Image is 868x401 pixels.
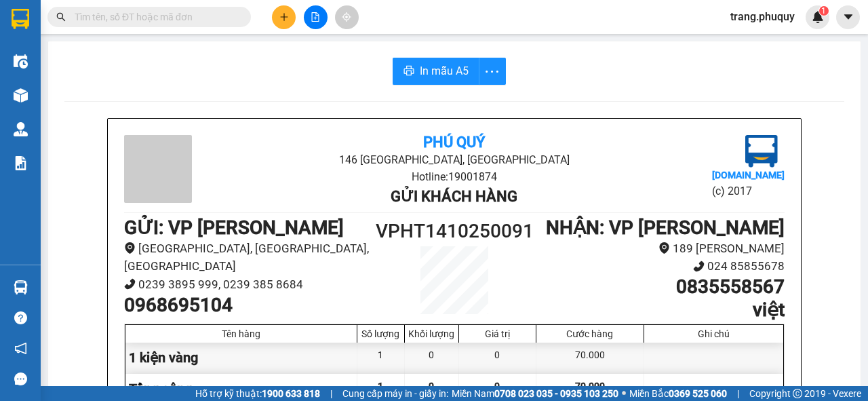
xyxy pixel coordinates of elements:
b: Phú Quý [423,134,485,151]
div: 1 [357,343,405,373]
div: 1 kiện vàng [125,343,357,373]
b: NHẬN : VP [PERSON_NAME] [546,216,785,239]
div: Giá trị [462,328,532,339]
span: 0 [494,381,500,392]
span: ⚪️ [622,391,626,396]
li: 189 [PERSON_NAME] [537,240,785,258]
span: 70.000 [575,381,605,392]
li: 146 [GEOGRAPHIC_DATA], [GEOGRAPHIC_DATA] [234,151,674,168]
span: Cung cấp máy in - giấy in: [342,386,448,401]
span: aim [342,12,351,22]
li: (c) 2017 [712,183,785,199]
span: Hỗ trợ kỹ thuật: [195,386,320,401]
li: [GEOGRAPHIC_DATA], [GEOGRAPHIC_DATA], [GEOGRAPHIC_DATA] [124,240,372,275]
span: Miền Nam [452,386,618,401]
span: 0 [429,381,434,392]
span: environment [124,242,136,254]
div: Ghi chú [648,328,780,339]
button: plus [272,5,296,29]
img: warehouse-icon [14,54,28,69]
li: 024 85855678 [537,257,785,275]
h1: VPHT1410250091 [372,216,537,246]
img: warehouse-icon [14,88,28,102]
img: warehouse-icon [14,280,28,294]
span: copyright [793,389,802,398]
span: | [330,386,332,401]
button: more [479,58,506,85]
input: Tìm tên, số ĐT hoặc mã đơn [75,9,235,24]
span: | [737,386,739,401]
b: Gửi khách hàng [391,188,517,205]
span: 1 [821,6,826,16]
h1: 0968695104 [124,294,372,317]
span: question-circle [14,311,27,324]
b: [DOMAIN_NAME] [712,170,785,180]
strong: 0369 525 060 [669,388,727,399]
li: Hotline: 19001874 [234,168,674,185]
strong: 0708 023 035 - 0935 103 250 [494,388,618,399]
span: plus [279,12,289,22]
button: printerIn mẫu A5 [393,58,479,85]
h1: 0835558567 [537,275,785,299]
img: logo.jpg [745,135,778,168]
li: 0239 3895 999, 0239 385 8684 [124,275,372,294]
img: icon-new-feature [812,11,824,23]
div: Khối lượng [408,328,455,339]
span: phone [124,278,136,290]
span: phone [693,261,705,272]
span: more [479,63,505,80]
span: notification [14,342,27,355]
span: printer [403,65,414,78]
span: search [56,12,66,22]
img: solution-icon [14,156,28,170]
div: Tên hàng [129,328,353,339]
h1: việt [537,299,785,322]
span: Tổng cộng [129,381,192,397]
span: message [14,373,27,385]
img: logo-vxr [12,9,29,29]
img: warehouse-icon [14,122,28,136]
span: 1 [378,381,383,392]
div: 0 [405,343,459,373]
span: trang.phuquy [719,8,806,25]
span: file-add [311,12,320,22]
b: GỬI : VP [PERSON_NAME] [124,216,344,239]
span: caret-down [842,11,854,23]
span: In mẫu A5 [420,62,469,79]
div: Cước hàng [540,328,640,339]
div: Số lượng [361,328,401,339]
span: Miền Bắc [629,386,727,401]
sup: 1 [819,6,829,16]
span: environment [658,242,670,254]
div: 70.000 [536,343,644,373]
button: caret-down [836,5,860,29]
strong: 1900 633 818 [262,388,320,399]
button: aim [335,5,359,29]
button: file-add [304,5,328,29]
div: 0 [459,343,536,373]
